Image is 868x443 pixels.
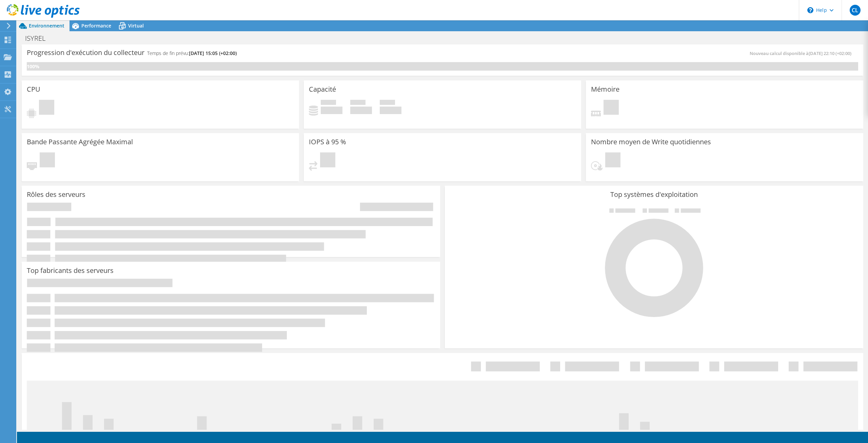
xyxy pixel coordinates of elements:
[27,267,114,274] h3: Top fabricants des serveurs
[321,107,342,114] h4: 0 Gio
[605,152,620,169] span: En attente
[380,100,395,107] span: Total
[591,138,711,146] h3: Nombre moyen de Write quotidiennes
[604,100,619,116] span: En attente
[147,50,237,57] h4: Temps de fin prévu:
[450,191,858,198] h3: Top systèmes d'exploitation
[27,138,133,146] h3: Bande Passante Agrégée Maximal
[591,86,619,93] h3: Mémoire
[81,22,111,29] span: Performance
[850,5,861,16] span: CL
[350,100,366,107] span: Espace libre
[27,86,40,93] h3: CPU
[380,107,401,114] h4: 0 Gio
[320,152,335,169] span: En attente
[189,50,237,56] span: [DATE] 15:05 (+02:00)
[750,50,855,56] span: Nouveau calcul disponible à
[22,35,56,42] h1: ISYREL
[39,100,54,116] span: En attente
[809,50,851,56] span: [DATE] 22:10 (+02:00)
[321,100,336,107] span: Utilisé
[807,7,813,13] svg: \n
[40,152,55,169] span: En attente
[350,107,372,114] h4: 0 Gio
[309,86,336,93] h3: Capacité
[128,22,144,29] span: Virtual
[309,138,346,146] h3: IOPS à 95 %
[27,191,85,198] h3: Rôles des serveurs
[29,22,64,29] span: Environnement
